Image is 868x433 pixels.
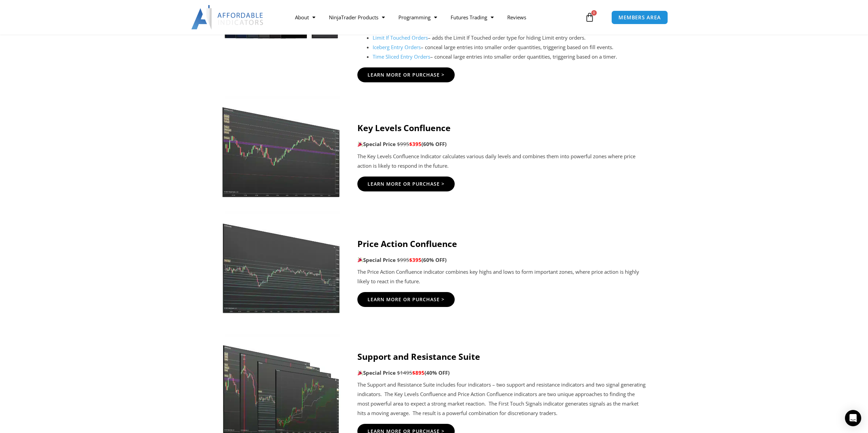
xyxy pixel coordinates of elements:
[368,73,445,77] span: Learn More Or Purchase >
[357,177,455,191] a: Learn More Or Purchase >
[357,351,480,362] strong: Support and Resistance Suite
[357,67,455,82] a: Learn More Or Purchase >
[191,5,264,29] img: LogoAI | Affordable Indicators – NinjaTrader
[357,380,646,418] p: The Support and Resistance Suite includes four indicators – two support and resistance indicators...
[357,152,646,171] p: The Key Levels Confluence Indicator calculates various daily levels and combines them into powerf...
[409,256,421,263] span: $395
[288,9,583,25] nav: Menu
[357,238,457,249] strong: Price Action Confluence
[575,7,605,27] a: 0
[288,9,322,25] a: About
[421,141,447,147] b: (60% OFF)
[368,182,445,186] span: Learn More Or Purchase >
[373,33,646,43] li: – adds the Limit If Touched order type for hiding Limit entry orders.
[845,410,861,426] div: Open Intercom Messenger
[444,9,500,25] a: Futures Trading
[421,256,447,263] b: (60% OFF)
[397,369,412,376] span: $1495
[368,297,445,302] span: Learn More Or Purchase >
[373,52,646,62] li: – conceal large entries into smaller order quantities, triggering based on a timer.
[357,292,455,307] a: Learn More Or Purchase >
[222,211,340,313] img: Price-Action-Confluence-2jpg | Affordable Indicators – NinjaTrader
[392,9,444,25] a: Programming
[618,15,661,20] span: MEMBERS AREA
[373,53,430,60] a: Time Sliced Entry Orders
[322,9,392,25] a: NinjaTrader Products
[373,44,421,50] a: Iceberg Entry Orders
[357,369,396,376] strong: Special Price
[358,257,363,262] img: 🎉
[357,256,396,263] strong: Special Price
[409,141,421,147] span: $395
[373,43,646,52] li: – conceal large entries into smaller order quantities, triggering based on fill events.
[358,142,363,147] img: 🎉
[373,34,428,41] a: Limit If Touched Orders
[357,267,646,286] p: The Price Action Confluence indicator combines key highs and lows to form important zones, where ...
[358,370,363,375] img: 🎉
[425,369,450,376] b: (40% OFF)
[591,10,597,16] span: 0
[500,9,533,25] a: Reviews
[357,141,396,147] strong: Special Price
[222,96,340,198] img: Key-Levels-1jpg | Affordable Indicators – NinjaTrader
[397,256,409,263] span: $995
[611,11,668,24] a: MEMBERS AREA
[357,122,451,133] strong: Key Levels Confluence
[397,141,409,147] span: $995
[412,369,425,376] span: $895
